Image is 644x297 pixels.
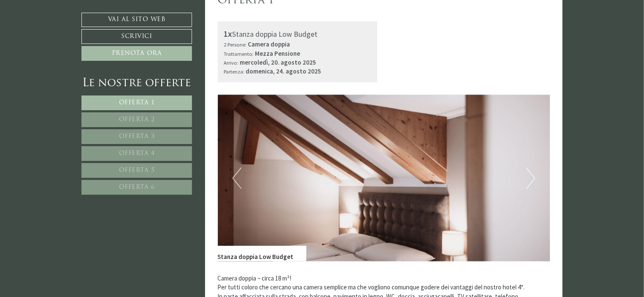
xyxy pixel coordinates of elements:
[151,6,182,20] div: lunedì
[287,223,333,237] button: Invia
[240,58,317,66] b: mercoledì, 20. agosto 2025
[248,40,290,48] b: Camera doppia
[526,168,535,189] button: Next
[233,168,241,189] button: Previous
[119,134,155,140] span: Offerta 3
[81,29,192,44] a: Scrivici
[246,67,322,75] b: domenica, 24. agosto 2025
[13,39,112,45] small: 12:09
[224,68,245,75] small: Partenza:
[224,50,254,57] small: Trattamento:
[119,184,155,191] span: Offerta 6
[224,28,233,39] b: 1x
[119,117,155,123] span: Offerta 2
[13,24,112,30] div: Montis – Active Nature Spa
[218,95,550,262] img: image
[6,22,116,46] div: Buon giorno, come possiamo aiutarla?
[119,167,155,174] span: Offerta 5
[81,76,192,91] div: Le nostre offerte
[224,28,371,40] div: Stanza doppia Low Budget
[218,246,306,261] div: Stanza doppia Low Budget
[81,13,192,27] a: Vai al sito web
[224,41,247,48] small: 2 Persone:
[81,46,192,61] a: Prenota ora
[119,100,155,106] span: Offerta 1
[255,49,300,57] b: Mezza Pensione
[119,150,155,157] span: Offerta 4
[224,59,239,66] small: Arrivo:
